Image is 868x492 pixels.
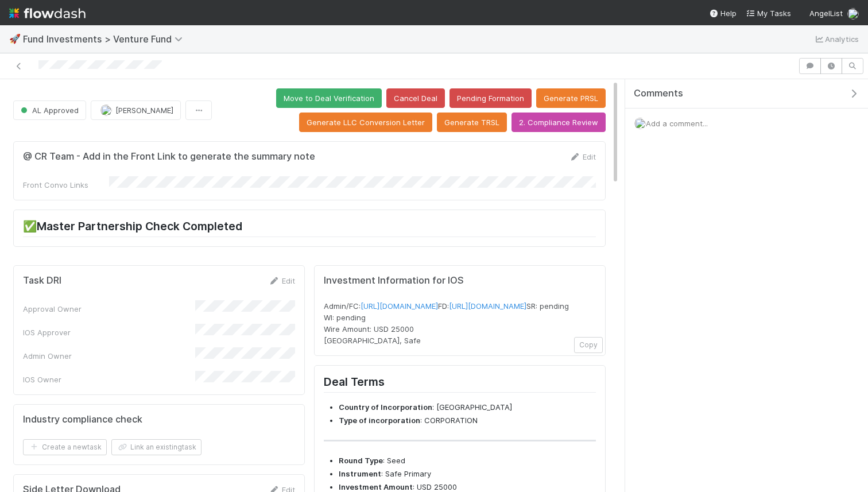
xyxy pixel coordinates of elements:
[511,113,606,132] button: 2. Compliance Review
[324,275,596,286] h5: Investment Information for IOS
[18,106,79,115] span: AL Approved
[115,106,173,115] span: [PERSON_NAME]
[23,151,315,162] h5: @ CR Team - Add in the Front Link to generate the summary note
[709,7,737,19] div: Help
[276,88,382,108] button: Move to Deal Verification
[23,179,109,191] div: Front Convo Links
[13,100,86,120] button: AL Approved
[339,402,596,413] li: : [GEOGRAPHIC_DATA]
[100,104,112,116] img: avatar_0a9e60f7-03da-485c-bb15-a40c44fcec20.png
[574,337,603,353] button: Copy
[91,100,181,120] button: [PERSON_NAME]
[23,439,107,455] button: Create a newtask
[23,33,188,45] span: Fund Investments > Venture Fund
[111,439,201,455] button: Link an existingtask
[339,416,420,425] strong: Type of incorporation
[339,402,432,412] strong: Country of Incorporation
[23,303,195,315] div: Approval Owner
[23,275,61,286] h5: Task DRI
[809,9,843,18] span: AngelList
[339,469,381,478] strong: Instrument
[746,7,791,19] a: My Tasks
[634,118,646,129] img: avatar_0a9e60f7-03da-485c-bb15-a40c44fcec20.png
[339,455,596,467] li: : Seed
[437,113,507,132] button: Generate TRSL
[268,276,295,285] a: Edit
[9,3,86,23] img: logo-inverted-e16ddd16eac7371096b0.svg
[23,327,195,338] div: IOS Approver
[813,32,859,46] a: Analytics
[324,301,569,345] span: Admin/FC: FD: SR: pending WI: pending Wire Amount: USD 25000 [GEOGRAPHIC_DATA], Safe
[361,301,438,311] a: [URL][DOMAIN_NAME]
[536,88,606,108] button: Generate PRSL
[449,301,526,311] a: [URL][DOMAIN_NAME]
[339,456,383,465] strong: Round Type
[23,414,142,425] h5: Industry compliance check
[299,113,432,132] button: Generate LLC Conversion Letter
[386,88,445,108] button: Cancel Deal
[324,375,596,393] h2: Deal Terms
[339,415,596,427] li: : CORPORATION
[9,34,21,44] span: 🚀
[339,468,596,480] li: : Safe Primary
[23,374,195,385] div: IOS Owner
[847,8,859,20] img: avatar_0a9e60f7-03da-485c-bb15-a40c44fcec20.png
[339,482,413,491] strong: Investment Amount
[746,9,791,18] span: My Tasks
[449,88,532,108] button: Pending Formation
[634,88,683,99] span: Comments
[23,350,195,362] div: Admin Owner
[646,119,708,128] span: Add a comment...
[23,219,596,237] h2: ✅Master Partnership Check Completed
[569,152,596,161] a: Edit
